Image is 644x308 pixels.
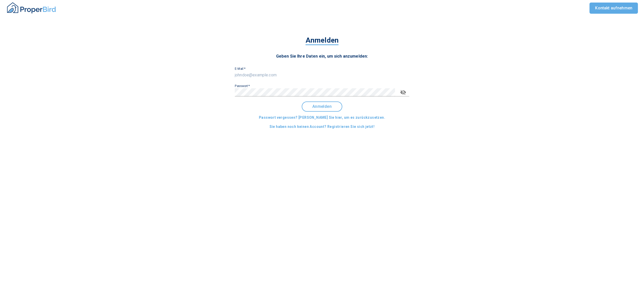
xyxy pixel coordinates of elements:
a: Kontakt aufnehmen [589,3,638,14]
button: Passwort vergessen? [PERSON_NAME] Sie hier, um es zurückzusetzen. [257,113,387,122]
button: ProperBird Logo and Home Button [6,0,57,16]
button: Anmelden [302,101,342,112]
span: Passwort vergessen? [PERSON_NAME] Sie hier, um es zurückzusetzen. [259,114,385,121]
label: Passwort [235,84,250,88]
input: johndoe@example.com [235,71,409,79]
button: toggle password visibility [397,86,409,98]
span: Anmelden [306,36,338,45]
span: Sie haben noch keinen Account? Registrieren Sie sich jetzt! [270,124,375,130]
label: E-Mail [235,67,245,70]
img: ProperBird Logo and Home Button [6,2,57,14]
span: Anmelden [306,104,338,109]
span: Geben Sie Ihre Daten ein, um sich anzumelden: [276,54,368,59]
button: Sie haben noch keinen Account? Registrieren Sie sich jetzt! [267,122,377,131]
